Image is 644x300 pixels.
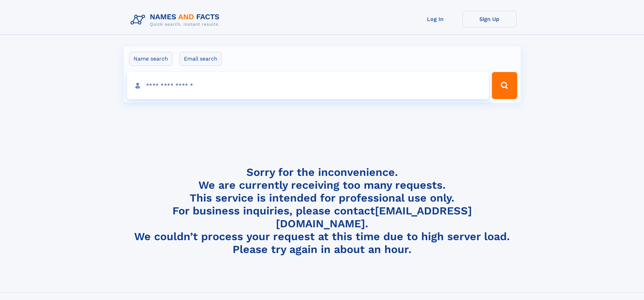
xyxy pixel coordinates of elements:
[128,166,517,256] h4: Sorry for the inconvenience. We are currently receiving too many requests. This service is intend...
[492,72,517,99] button: Search Button
[276,204,472,230] a: [EMAIL_ADDRESS][DOMAIN_NAME]
[127,72,489,99] input: search input
[128,11,225,29] img: Logo Names and Facts
[462,11,517,27] a: Sign Up
[180,52,222,66] label: Email search
[408,11,462,27] a: Log In
[129,52,172,66] label: Name search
